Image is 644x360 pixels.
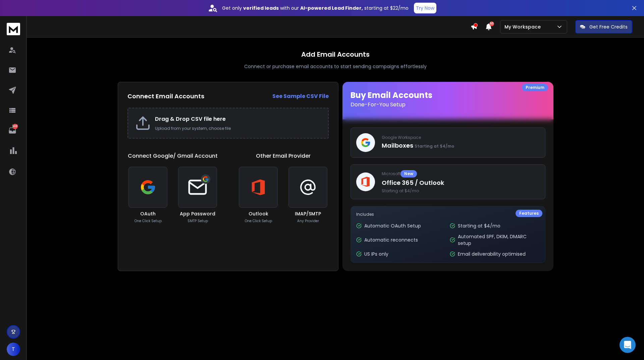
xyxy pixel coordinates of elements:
div: Premium [522,84,548,91]
strong: verified leads [243,5,279,11]
p: Connect or purchase email accounts to start sending campaigns effortlessly [244,63,427,70]
p: US IPs only [364,251,388,257]
h1: Connect Google/ Gmail Account [128,152,218,160]
span: Starting at $4/mo [382,188,540,194]
p: SMTP Setup [187,218,208,223]
div: Open Intercom Messenger [620,337,636,353]
p: One Click Setup [135,218,162,223]
p: Email deliverability optimised [458,251,526,257]
p: My Workspace [504,23,543,30]
p: Automatic reconnects [364,237,418,243]
h1: Other Email Provider [256,152,311,160]
p: Any Provider [297,218,319,223]
button: Try Now [414,3,436,13]
button: T [7,343,20,356]
span: 50 [489,21,494,26]
h1: Buy Email Accounts [351,90,545,109]
p: Office 365 / Outlook [382,178,540,188]
h3: Outlook [249,210,268,217]
p: Microsoft [382,170,540,177]
h2: Connect Email Accounts [127,92,204,101]
p: Includes [356,212,540,217]
p: Starting at $4/mo [458,222,500,229]
span: Starting at $4/mo [415,143,454,149]
h2: Drag & Drop CSV file here [155,115,321,123]
h1: Add Email Accounts [301,50,370,59]
p: Google Workspace [382,135,540,140]
p: Try Now [416,5,434,11]
p: Done-For-You Setup [351,101,545,109]
h3: OAuth [140,210,156,217]
img: logo [7,23,20,35]
p: Get Free Credits [589,23,628,30]
a: 1461 [6,124,19,137]
p: 1461 [12,124,18,129]
p: Automated SPF, DKIM, DMARC setup [458,233,539,247]
h3: IMAP/SMTP [295,210,321,217]
a: See Sample CSV File [272,92,329,100]
strong: AI-powered Lead Finder, [300,5,363,11]
p: Upload from your system, choose file [155,126,321,131]
button: Get Free Credits [575,20,632,34]
p: Get only with our starting at $22/mo [222,5,409,11]
div: New [400,170,417,177]
h3: App Password [180,210,215,217]
p: Mailboxes [382,141,540,150]
p: Automatic OAuth Setup [364,222,421,229]
div: Features [516,210,542,217]
p: One Click Setup [245,218,272,223]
